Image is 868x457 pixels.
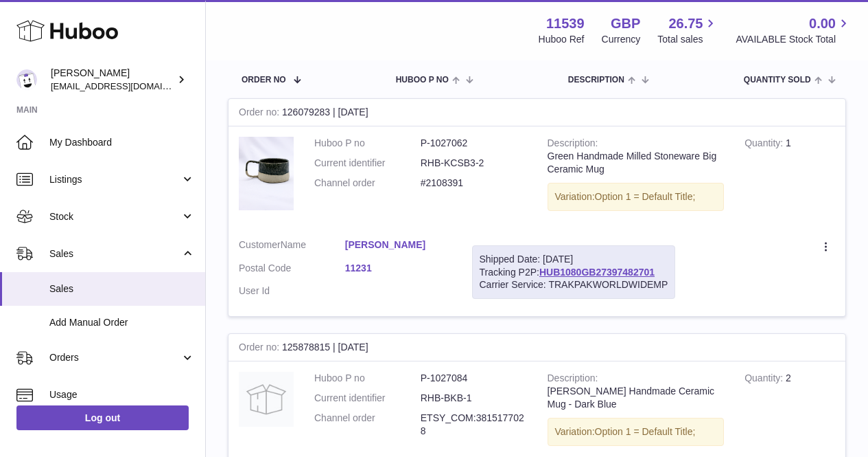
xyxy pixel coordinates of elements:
[314,177,421,190] dt: Channel order
[345,238,451,252] a: [PERSON_NAME]
[314,157,421,170] dt: Current identifier
[657,33,718,46] span: Total sales
[314,137,421,150] dt: Huboo P no
[744,372,786,387] strong: Quantity
[239,238,345,255] dt: Name
[595,191,696,202] span: Option 1 = Default Title;
[421,177,527,190] dd: #2108391
[421,412,527,438] dd: ETSY_COM:3815177028
[546,14,585,33] strong: 11539
[242,76,286,85] span: Order No
[548,418,725,446] div: Variation:
[239,107,282,121] strong: Order no
[396,76,449,85] span: Huboo P no
[239,137,294,210] img: kopya55.jpg
[49,316,195,329] span: Add Manual Order
[548,150,725,176] div: Green Handmade Milled Stoneware Big Ceramic Mug
[239,285,345,298] dt: User Id
[228,334,845,361] div: 125878815 | [DATE]
[744,137,786,152] strong: Quantity
[51,80,202,91] span: [EMAIL_ADDRESS][DOMAIN_NAME]
[314,392,421,405] dt: Current identifier
[548,372,598,387] strong: Description
[239,372,294,427] img: no-photo.jpg
[611,14,640,33] strong: GBP
[314,412,421,438] dt: Channel order
[16,69,37,90] img: alperaslan1535@gmail.com
[602,33,641,46] div: Currency
[734,126,845,228] td: 1
[548,183,725,211] div: Variation:
[345,262,451,275] a: 11231
[539,267,655,278] a: HUB1080GB27397482701
[314,372,421,385] dt: Huboo P no
[421,392,527,405] dd: RHB-BKB-1
[548,137,598,152] strong: Description
[49,136,195,149] span: My Dashboard
[657,14,718,46] a: 26.75 Total sales
[16,405,189,430] a: Log out
[480,253,668,266] div: Shipped Date: [DATE]
[49,173,180,186] span: Listings
[228,99,845,126] div: 126079283 | [DATE]
[744,76,811,85] span: Quantity Sold
[421,137,527,150] dd: P-1027062
[736,14,852,46] a: 0.00 AVAILABLE Stock Total
[480,278,668,291] div: Carrier Service: TRAKPAKWORLDWIDEMP
[539,33,585,46] div: Huboo Ref
[49,388,195,401] span: Usage
[421,157,527,170] dd: RHB-KCSB3-2
[595,426,696,437] span: Option 1 = Default Title;
[548,385,725,411] div: [PERSON_NAME] Handmade Ceramic Mug - Dark Blue
[668,14,703,33] span: 26.75
[49,282,195,296] span: Sales
[239,342,282,356] strong: Order no
[239,239,281,250] span: Customer
[421,372,527,385] dd: P-1027084
[49,210,180,223] span: Stock
[472,245,676,300] div: Tracking P2P:
[736,33,852,46] span: AVAILABLE Stock Total
[49,351,180,364] span: Orders
[239,262,345,278] dt: Postal Code
[809,14,836,33] span: 0.00
[49,247,180,260] span: Sales
[51,67,174,93] div: [PERSON_NAME]
[568,76,624,85] span: Description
